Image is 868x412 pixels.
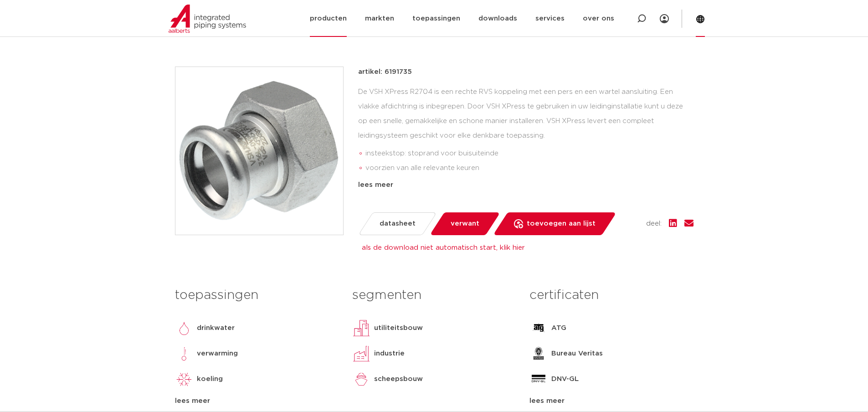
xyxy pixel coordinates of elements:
[365,175,693,190] li: Leak Before Pressed-functie
[197,348,238,359] p: verwarming
[175,67,343,235] img: Product Image for VSH XPress RVS wartelkoppeling FF 15xG3/4"
[352,319,370,337] img: utiliteitsbouw
[374,348,405,359] p: industrie
[646,218,662,229] span: deel:
[358,85,693,176] div: De VSH XPress R2704 is een rechte RVS koppeling met een pers en een wartel aansluiting. Een vlakk...
[175,319,193,337] img: drinkwater
[529,286,693,304] h3: certificaten
[451,216,479,231] span: verwant
[551,348,603,359] p: Bureau Veritas
[175,370,193,388] img: koeling
[429,212,500,235] a: verwant
[362,244,525,251] a: als de download niet automatisch start, klik hier
[197,374,223,385] p: koeling
[352,286,516,304] h3: segmenten
[527,216,596,231] span: toevoegen aan lijst
[365,161,693,175] li: voorzien van alle relevante keuren
[175,345,193,363] img: verwarming
[380,216,416,231] span: datasheet
[529,319,548,337] img: ATG
[358,67,412,77] p: artikel: 6191735
[529,345,548,363] img: Bureau Veritas
[197,323,235,334] p: drinkwater
[358,180,693,191] div: lees meer
[352,370,370,388] img: scheepsbouw
[358,212,437,235] a: datasheet
[374,374,423,385] p: scheepsbouw
[551,374,579,385] p: DNV-GL
[529,370,548,388] img: DNV-GL
[374,323,423,334] p: utiliteitsbouw
[352,345,370,363] img: industrie
[365,146,693,161] li: insteekstop: stoprand voor buisuiteinde
[175,396,339,407] div: lees meer
[551,323,566,334] p: ATG
[529,396,693,407] div: lees meer
[175,286,339,304] h3: toepassingen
